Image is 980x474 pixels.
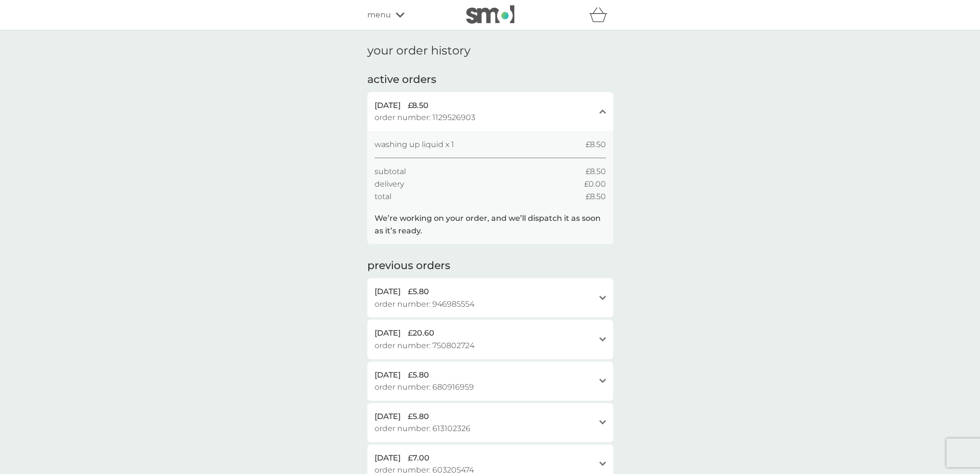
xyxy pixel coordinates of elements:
span: £7.00 [408,452,430,464]
span: £8.50 [586,138,606,151]
span: delivery [375,178,404,190]
img: smol [466,5,514,24]
span: subtotal [375,165,406,178]
span: [DATE] [375,99,401,112]
span: order number: 613102326 [375,422,470,435]
span: [DATE] [375,285,401,298]
span: £8.50 [586,165,606,178]
span: total [375,190,391,203]
span: £5.80 [408,369,429,381]
span: £8.50 [586,190,606,203]
span: £0.00 [584,178,606,190]
h2: active orders [367,72,436,87]
h2: previous orders [367,258,450,273]
span: [DATE] [375,369,401,381]
span: [DATE] [375,452,401,464]
span: £20.60 [408,327,434,339]
span: [DATE] [375,410,401,423]
span: £8.50 [408,99,429,112]
p: We’re working on your order, and we’ll dispatch it as soon as it’s ready. [375,212,606,237]
span: washing up liquid x 1 [375,138,454,151]
span: order number: 1129526903 [375,111,475,124]
h1: your order history [367,44,470,58]
span: £5.80 [408,410,429,423]
span: order number: 946985554 [375,298,474,311]
span: menu [367,9,391,21]
span: £5.80 [408,285,429,298]
div: basket [589,5,613,25]
span: [DATE] [375,327,401,339]
span: order number: 680916959 [375,381,474,393]
span: order number: 750802724 [375,339,474,352]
